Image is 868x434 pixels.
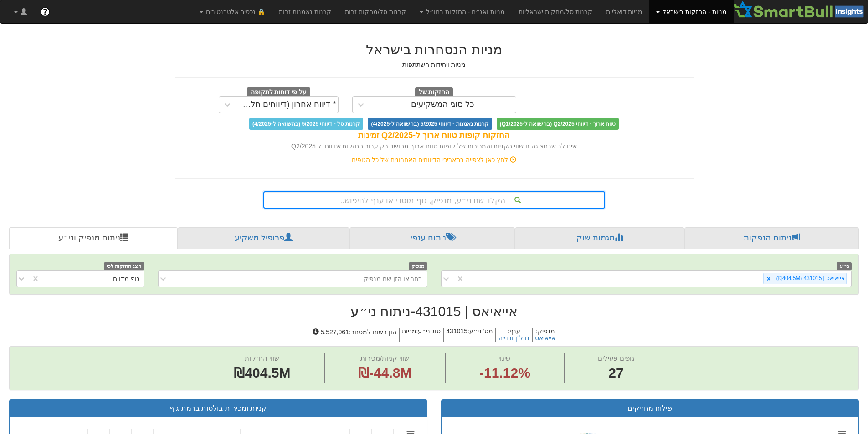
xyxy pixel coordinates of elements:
[272,0,338,23] a: קרנות נאמנות זרות
[360,354,409,362] span: שווי קניות/מכירות
[175,142,694,151] div: שים לב שבתצוגה זו שווי הקניות והמכירות של קופות טווח ארוך מחושב רק עבור החזקות שדווחו ל Q2/2025
[411,100,474,109] div: כל סוגי המשקיעים
[368,118,492,130] span: קרנות נאמנות - דיווחי 5/2025 (בהשוואה ל-4/2025)
[338,0,413,23] a: קרנות סל/מחקות זרות
[532,328,558,342] h5: מנפיק :
[9,304,859,319] h2: אייאיאס | 431015 - ניתוח ני״ע
[234,365,290,380] span: ₪404.5M
[837,262,852,270] span: ני״ע
[175,130,694,142] div: החזקות קופות טווח ארוך ל-Q2/2025 זמינות
[175,61,694,68] h5: מניות ויחידות השתתפות
[415,87,453,97] span: החזקות של
[479,363,530,383] span: -11.12%
[443,328,495,342] h5: מס' ני״ע : 431015
[734,0,868,19] img: Smartbull
[598,354,634,362] span: גופים פעילים
[399,328,443,342] h5: סוג ני״ע : מניות
[245,354,279,362] span: שווי החזקות
[774,273,846,284] div: אייאיאס | 431015 (₪404.5M)
[684,227,859,249] a: ניתוח הנפקות
[16,404,420,413] h3: קניות ומכירות בולטות ברמת גוף
[42,7,47,16] span: ?
[498,354,511,362] span: שינוי
[599,0,650,23] a: מניות דואליות
[175,42,694,57] h2: מניות הנסחרות בישראל
[34,0,56,23] a: ?
[310,328,399,342] h5: הון רשום למסחר : 5,527,061
[358,365,411,380] span: ₪-44.8M
[264,192,604,208] div: הקלד שם ני״ע, מנפיק, גוף מוסדי או ענף לחיפוש...
[535,335,555,342] button: אייאיאס
[409,262,427,270] span: מנפיק
[247,87,310,97] span: על פי דוחות לתקופה
[9,227,178,249] a: ניתוח מנפיק וני״ע
[238,100,336,109] div: * דיווח אחרון (דיווחים חלקיים)
[649,0,733,23] a: מניות - החזקות בישראל
[512,0,599,23] a: קרנות סל/מחקות ישראליות
[178,227,349,249] a: פרופיל משקיע
[249,118,363,130] span: קרנות סל - דיווחי 5/2025 (בהשוואה ל-4/2025)
[497,118,619,130] span: טווח ארוך - דיווחי Q2/2025 (בהשוואה ל-Q1/2025)
[498,335,529,342] button: נדל"ן ובנייה
[168,155,701,164] div: לחץ כאן לצפייה בתאריכי הדיווחים האחרונים של כל הגופים
[413,0,512,23] a: מניות ואג״ח - החזקות בחו״ל
[495,328,532,342] h5: ענף :
[598,363,634,383] span: 27
[193,0,272,23] a: 🔒 נכסים אלטרנטיבים
[448,404,852,413] h3: פילוח מחזיקים
[515,227,684,249] a: מגמות שוק
[113,274,139,283] div: גוף מדווח
[364,274,422,283] div: בחר או הזן שם מנפיק
[349,227,515,249] a: ניתוח ענפי
[104,262,144,270] span: הצג החזקות לפי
